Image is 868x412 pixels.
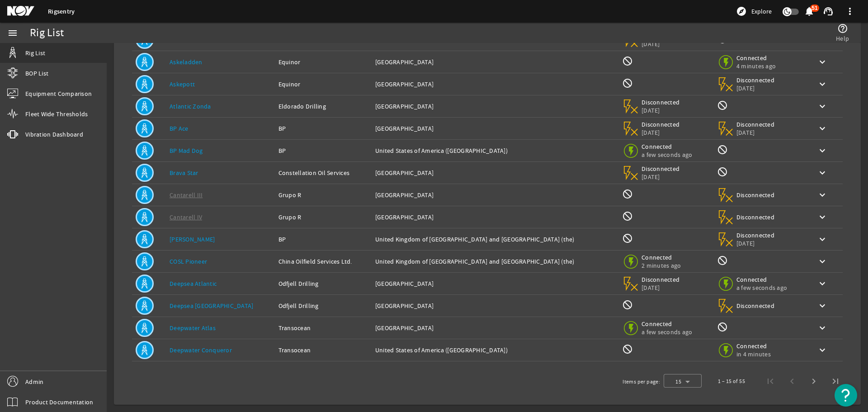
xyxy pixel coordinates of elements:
div: Rig List [30,28,64,38]
div: Equinor [278,80,368,89]
mat-icon: keyboard_arrow_down [817,234,828,245]
span: Disconnected [736,302,775,310]
mat-icon: Rig Monitoring not available for this rig [717,166,728,177]
mat-icon: notifications [804,6,815,17]
span: Vibration Dashboard [25,130,83,139]
span: [DATE] [736,84,775,92]
div: Transocean [278,323,368,332]
span: Connected [642,320,692,328]
div: Odfjell Drilling [278,279,368,288]
div: [GEOGRAPHIC_DATA] [375,102,615,111]
div: Constellation Oil Services [278,168,368,177]
span: 2 minutes ago [642,261,681,270]
span: Fleet Wide Thresholds [25,109,88,118]
a: Rigsentry [48,7,75,16]
span: Disconnected [642,98,680,106]
mat-icon: Rig Monitoring not available for this rig [717,255,728,266]
span: in 4 minutes [736,350,775,358]
mat-icon: keyboard_arrow_down [817,145,828,156]
mat-icon: Rig Monitoring not available for this rig [717,144,728,155]
div: Odfjell Drilling [278,301,368,310]
span: Connected [736,54,776,62]
div: 1 – 15 of 55 [718,377,745,386]
mat-icon: keyboard_arrow_down [817,278,828,289]
a: Brava Star [170,169,198,177]
div: Transocean [278,346,368,355]
button: 51 [804,7,814,16]
div: United States of America ([GEOGRAPHIC_DATA]) [375,346,615,355]
span: 4 minutes ago [736,62,776,70]
mat-icon: BOP Monitoring not available for this rig [622,56,633,66]
span: Help [836,34,849,43]
div: United Kingdom of [GEOGRAPHIC_DATA] and [GEOGRAPHIC_DATA] (the) [375,257,615,266]
a: Cantarell IV [170,213,202,221]
a: Deepwater Conqueror [170,346,232,354]
mat-icon: keyboard_arrow_down [817,322,828,333]
mat-icon: keyboard_arrow_down [817,57,828,67]
a: BP Mad Dog [170,147,203,155]
div: [GEOGRAPHIC_DATA] [375,80,615,89]
mat-icon: support_agent [823,6,834,17]
button: Last page [825,370,846,392]
mat-icon: BOP Monitoring not available for this rig [622,344,633,355]
div: Eldorado Drilling [278,102,368,111]
div: [GEOGRAPHIC_DATA] [375,57,615,66]
mat-icon: BOP Monitoring not available for this rig [622,189,633,199]
span: Connected [642,253,681,261]
mat-icon: help_outline [837,23,848,34]
a: Atlantic Zonda [170,102,211,110]
mat-icon: BOP Monitoring not available for this rig [622,211,633,222]
span: Disconnected [736,76,775,84]
div: BP [278,146,368,155]
button: Open Resource Center [835,384,857,407]
button: more_vert [839,0,861,22]
div: [GEOGRAPHIC_DATA] [375,279,615,288]
div: [GEOGRAPHIC_DATA] [375,190,615,199]
div: [GEOGRAPHIC_DATA] [375,213,615,222]
span: [DATE] [642,173,680,181]
button: Next page [803,370,825,392]
mat-icon: keyboard_arrow_down [817,101,828,112]
mat-icon: BOP Monitoring not available for this rig [622,78,633,89]
a: [PERSON_NAME] [170,235,215,243]
mat-icon: keyboard_arrow_down [817,256,828,267]
div: BP [278,124,368,133]
span: [DATE] [642,106,680,114]
span: [DATE] [642,40,680,48]
mat-icon: keyboard_arrow_down [817,123,828,134]
mat-icon: keyboard_arrow_down [817,189,828,200]
mat-icon: BOP Monitoring not available for this rig [622,299,633,310]
div: China Oilfield Services Ltd. [278,257,368,266]
div: Grupo R [278,190,368,199]
span: a few seconds ago [736,284,787,292]
a: Askeladden [170,58,203,66]
mat-icon: explore [736,6,747,17]
span: Admin [25,377,43,386]
span: Disconnected [736,191,775,199]
mat-icon: keyboard_arrow_down [817,300,828,311]
span: [DATE] [736,239,775,247]
div: [GEOGRAPHIC_DATA] [375,168,615,177]
mat-icon: vibration [7,129,18,140]
div: Grupo R [278,213,368,222]
span: Disconnected [642,120,680,128]
span: Connected [642,142,692,151]
button: Explore [732,4,775,19]
a: BP Ace [170,124,189,133]
span: Disconnected [642,275,680,284]
span: Disconnected [736,213,775,221]
span: Connected [736,342,775,350]
div: Items per page: [623,377,660,386]
span: Disconnected [736,231,775,239]
a: COSL Pioneer [170,257,207,265]
span: [DATE] [642,128,680,137]
span: [DATE] [736,128,775,137]
span: Disconnected [642,165,680,173]
span: [DATE] [642,284,680,292]
a: Askepott [170,80,195,88]
mat-icon: Rig Monitoring not available for this rig [717,100,728,111]
mat-icon: keyboard_arrow_down [817,212,828,223]
mat-icon: keyboard_arrow_down [817,345,828,355]
span: a few seconds ago [642,328,692,336]
span: Connected [736,275,787,284]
